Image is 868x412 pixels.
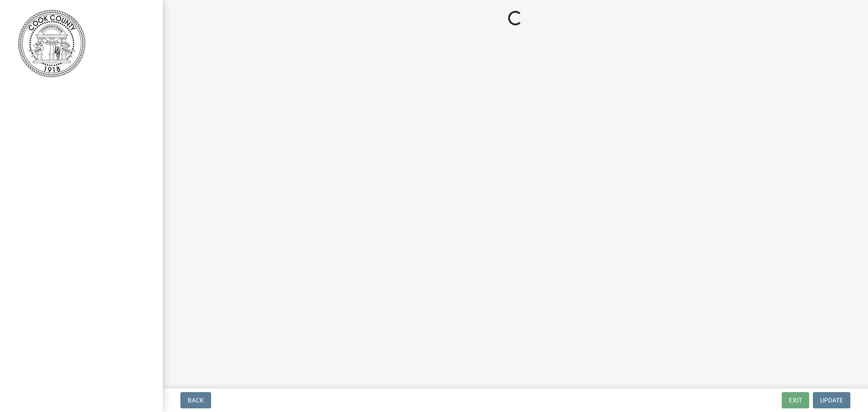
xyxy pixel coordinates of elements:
img: Cook County, Georgia [18,9,85,77]
span: Update [820,397,843,404]
button: Exit [782,392,809,408]
button: Update [813,392,850,408]
span: Back [188,397,204,404]
button: Back [180,392,211,408]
